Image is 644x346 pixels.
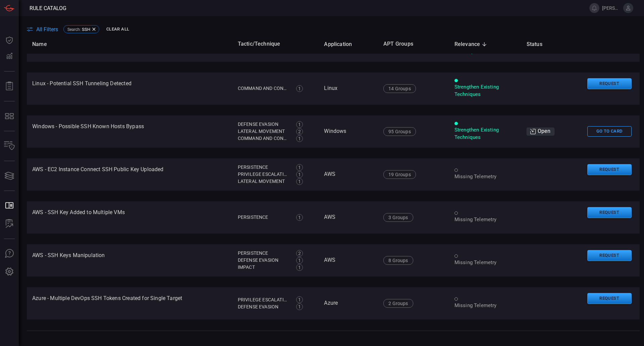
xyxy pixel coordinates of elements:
div: 1 [296,264,303,271]
button: Rule Catalog [1,198,17,214]
div: 1 [296,171,303,178]
td: Windows - Possible SSH Known Hosts Bypass [27,115,232,148]
button: Ask Us A Question [1,246,17,262]
td: Windows [319,115,378,148]
div: 1 [296,303,303,310]
td: AWS - SSH Key Added to Multiple VMs [27,201,232,234]
td: AWS [319,158,378,191]
div: Missing Telemetry [454,302,516,309]
td: AWS [319,201,378,234]
div: Impact [238,264,289,271]
div: 1 [296,121,303,128]
button: Request [587,207,632,218]
div: 1 [296,296,303,303]
button: Reports [1,78,17,94]
div: Lateral Movement [238,178,289,185]
button: MITRE - Detection Posture [1,108,17,124]
div: Lateral Movement [238,128,289,135]
div: Persistence [238,250,289,257]
div: 1 [296,164,303,171]
div: 2 [296,128,303,135]
div: Persistence [238,214,289,221]
div: 1 [296,85,303,92]
button: Detections [1,48,17,64]
button: Request [587,164,632,175]
span: SSH [82,27,90,32]
div: Defense Evasion [238,303,289,310]
td: Azure [319,287,378,319]
div: Defense Evasion [238,121,289,128]
div: 95 Groups [383,127,416,136]
div: 3 Groups [383,213,413,222]
th: Tactic/Technique [232,35,319,54]
div: Strengthen Existing Techniques [454,84,516,98]
div: Missing Telemetry [454,259,516,266]
td: Azure - Multiple DevOps SSH Tokens Created for Single Target [27,287,232,319]
span: [PERSON_NAME].[PERSON_NAME] [602,5,621,11]
span: Name [32,40,56,48]
div: 14 Groups [383,84,416,93]
div: 19 Groups [383,170,416,179]
span: Status [527,40,551,48]
td: Linux - Potential SSH Tunneling Detected [27,72,232,105]
div: Strengthen Existing Techniques [454,127,516,141]
div: 2 [296,250,303,257]
div: 2 Groups [383,299,413,308]
td: AWS - EC2 Instance Connect SSH Public Key Uploaded [27,158,232,191]
button: Go To Card [587,126,632,137]
div: Command and Control [238,135,289,142]
div: 1 [296,257,303,264]
button: Request [587,293,632,304]
div: 1 [296,214,303,221]
div: Open [527,128,554,136]
div: Privilege Escalation [238,171,289,178]
button: ALERT ANALYSIS [1,216,17,232]
div: Command and Control [238,85,289,92]
div: Missing Telemetry [454,173,516,180]
span: Relevance [454,40,489,48]
div: 8 Groups [383,256,413,265]
span: Application [324,40,361,48]
button: Request [587,78,632,89]
button: Dashboard [1,32,17,48]
div: 1 [296,135,303,142]
td: AWS - SSH Keys Manipulation [27,244,232,277]
button: Clear All [105,24,131,35]
span: All Filters [36,26,58,33]
div: Privilege Escalation [238,296,289,303]
div: 1 [296,178,303,185]
span: Search : [67,27,81,32]
span: Rule Catalog [30,5,66,11]
div: Persistence [238,164,289,171]
button: Preferences [1,264,17,280]
button: Inventory [1,138,17,154]
td: AWS [319,244,378,277]
button: All Filters [27,26,58,33]
td: Linux [319,72,378,105]
th: APT Groups [378,35,449,54]
button: Request [587,250,632,261]
div: Missing Telemetry [454,216,516,223]
div: Defense Evasion [238,257,289,264]
div: Search:SSH [63,25,99,33]
button: Cards [1,168,17,184]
